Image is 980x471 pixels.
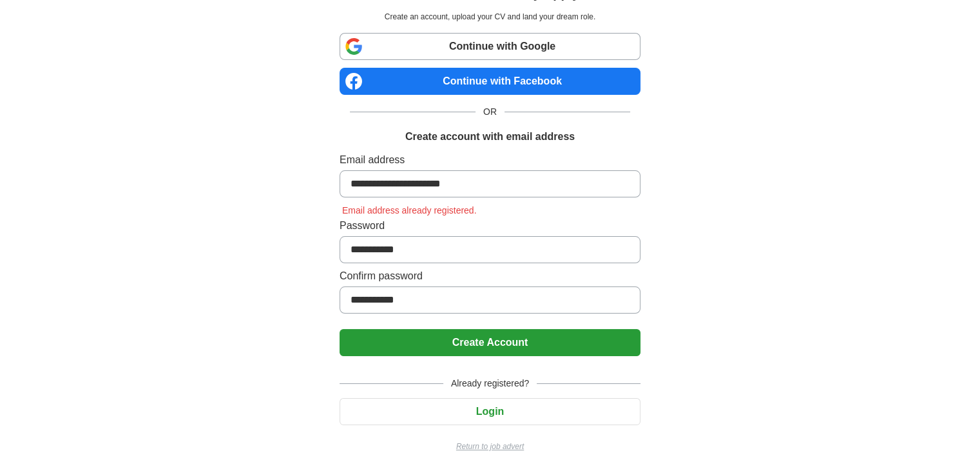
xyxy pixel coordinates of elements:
[342,11,638,23] p: Create an account, upload your CV and land your dream role.
[340,33,640,60] a: Continue with Google
[443,377,537,390] span: Already registered?
[405,129,575,145] h1: Create account with email address
[340,205,479,215] span: Email address already registered.
[340,268,640,284] label: Confirm password
[340,398,640,425] button: Login
[340,152,640,168] label: Email address
[340,68,640,95] a: Continue with Facebook
[340,329,640,356] button: Create Account
[340,441,640,452] a: Return to job advert
[340,406,640,417] a: Login
[340,218,640,234] label: Password
[476,105,504,119] span: OR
